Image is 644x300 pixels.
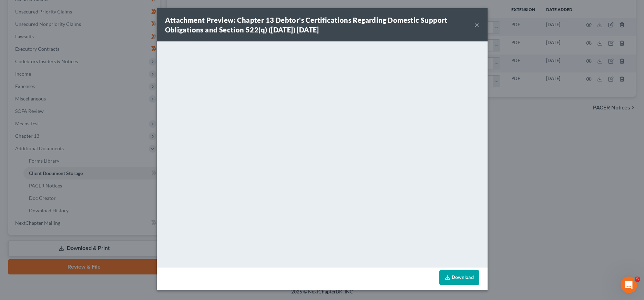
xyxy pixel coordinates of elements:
span: 5 [635,277,640,282]
iframe: <object ng-attr-data='[URL][DOMAIN_NAME]' type='application/pdf' width='100%' height='650px'></ob... [157,41,488,266]
button: × [474,21,479,29]
iframe: Intercom live chat [621,277,637,293]
strong: Attachment Preview: Chapter 13 Debtor's Certifications Regarding Domestic Support Obligations and... [165,16,448,34]
a: Download [439,270,479,285]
